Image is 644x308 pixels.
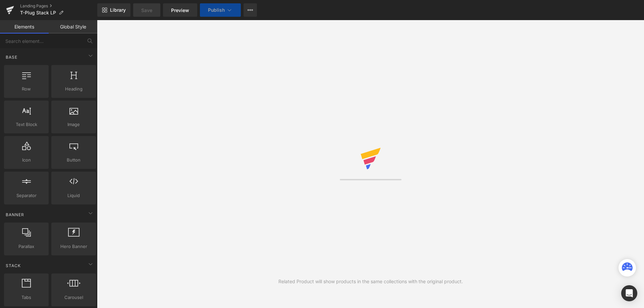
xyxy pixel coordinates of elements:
span: Parallax [6,243,47,250]
span: Save [141,7,152,14]
span: Icon [6,157,47,164]
span: Text Block [6,121,47,128]
span: Liquid [53,192,94,199]
span: Base [5,54,18,60]
span: Carousel [53,294,94,301]
span: Stack [5,262,21,269]
span: Image [53,121,94,128]
span: Button [53,157,94,164]
a: Preview [163,3,197,17]
span: Banner [5,211,25,218]
span: Publish [208,7,225,13]
div: Related Product will show products in the same collections with the original product. [278,278,463,285]
button: Publish [200,3,241,17]
span: Hero Banner [53,243,94,250]
span: Separator [6,192,47,199]
a: Global Style [49,20,97,34]
span: T-Plug Stack LP [20,10,56,15]
span: Heading [53,85,94,93]
span: Tabs [6,294,47,301]
div: Open Intercom Messenger [621,285,637,301]
a: Landing Pages [20,3,97,9]
span: Row [6,85,47,93]
a: New Library [97,3,130,17]
button: More [244,3,257,17]
span: Preview [171,7,189,14]
span: Library [110,7,126,13]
